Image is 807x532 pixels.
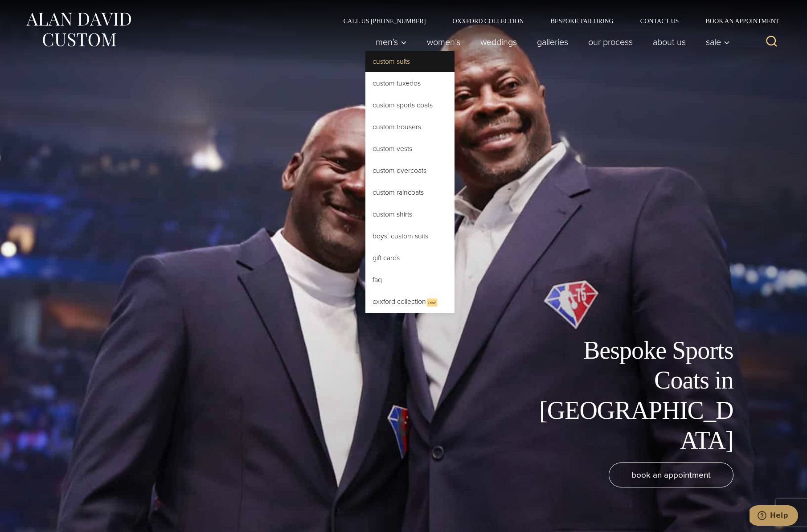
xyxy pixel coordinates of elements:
[330,18,782,24] nav: Secondary Navigation
[365,138,455,160] a: Custom Vests
[537,18,627,24] a: Bespoke Tailoring
[417,33,470,51] a: Women’s
[25,10,132,49] img: Alan David Custom
[365,33,734,51] nav: Primary Navigation
[427,299,437,307] span: New
[365,182,455,203] a: Custom Raincoats
[761,31,782,53] button: View Search Form
[365,51,455,72] a: Custom Suits
[365,94,455,116] a: Custom Sports Coats
[627,18,692,24] a: Contact Us
[365,116,455,138] a: Custom Trousers
[527,33,578,51] a: Galleries
[365,160,455,181] a: Custom Overcoats
[365,33,417,51] button: Child menu of Men’s
[365,225,455,247] a: Boys’ Custom Suits
[643,33,696,51] a: About Us
[696,33,734,51] button: Child menu of Sale
[609,462,733,487] a: book an appointment
[578,33,643,51] a: Our Process
[692,18,782,24] a: Book an Appointment
[533,336,733,455] h1: Bespoke Sports Coats in [GEOGRAPHIC_DATA]
[365,269,455,291] a: FAQ
[631,468,711,481] span: book an appointment
[470,33,527,51] a: weddings
[750,505,798,528] iframe: Opens a widget where you can chat to one of our agents
[365,204,455,225] a: Custom Shirts
[365,291,455,313] a: Oxxford CollectionNew
[439,18,537,24] a: Oxxford Collection
[365,73,455,94] a: Custom Tuxedos
[365,247,455,269] a: Gift Cards
[330,18,439,24] a: Call Us [PHONE_NUMBER]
